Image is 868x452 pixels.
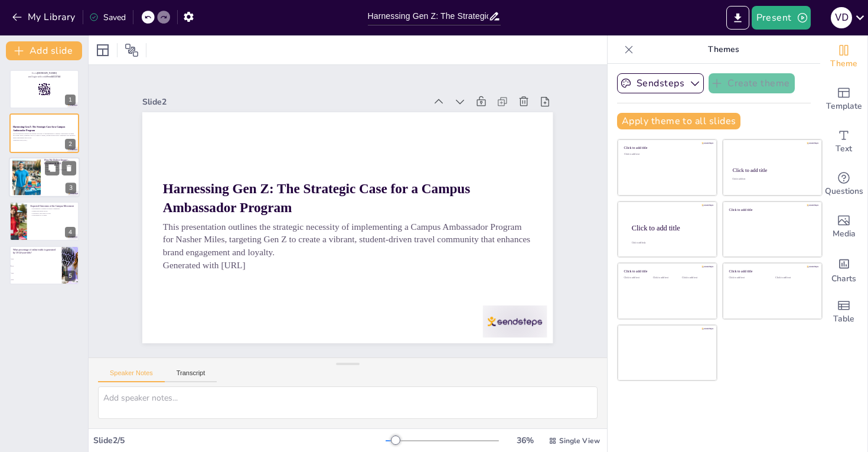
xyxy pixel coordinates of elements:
p: Fostering Long-Term Loyalty [30,212,76,214]
div: 36 % [511,435,539,446]
p: This presentation outlines the strategic necessity of implementing a Campus Ambassador Program fo... [13,132,76,138]
button: Duplicate Slide [45,161,59,175]
div: Click to add title [729,269,814,274]
div: Click to add title [624,269,709,274]
div: Add images, graphics, shapes or video [820,206,867,248]
p: Go to [13,71,76,75]
span: 50% [11,279,61,280]
p: How We Deliver Impact – Execution & ROI [44,158,76,165]
div: Click to add title [632,223,707,232]
div: Click to add text [729,277,766,279]
p: Expected Outcomes of the Campus Movement [30,204,76,208]
div: 5 [65,271,76,281]
span: Questions [825,185,863,198]
div: Click to add title [733,167,811,173]
span: Media [833,227,856,240]
div: 2 [65,139,76,149]
div: Slide 2 / 5 [93,435,386,446]
div: Get real-time input from your audience [820,163,867,206]
p: Positioning as a Leader [30,214,76,217]
strong: [DOMAIN_NAME] [37,72,57,74]
div: 3 [9,157,80,197]
div: Click to add title [624,146,709,150]
div: Slide 2 [185,38,458,136]
p: Establishing a Student-Powered Community [30,208,76,210]
div: Add a table [820,291,867,333]
div: Click to add text [653,277,680,279]
p: This presentation outlines the strategic necessity of implementing a Campus Ambassador Program fo... [158,163,521,314]
div: Add charts and graphs [820,248,867,291]
div: 4 [9,201,79,240]
div: Saved [89,12,126,23]
button: Speaker Notes [98,369,165,382]
span: Table [833,313,854,326]
p: Themes [638,35,808,64]
p: Phased Rollout [44,170,76,173]
button: Present [752,6,811,30]
p: Generated with [URL] [154,199,509,326]
p: Generated with [URL] [13,138,76,141]
button: Delete Slide [62,161,76,175]
p: and login with code [13,75,76,79]
p: ROI & [PERSON_NAME] Metrics [44,168,76,171]
span: Single View [559,436,600,446]
span: 31% [11,265,61,266]
span: Text [836,142,852,155]
button: Create theme [709,73,795,93]
div: Change the overall theme [820,35,867,78]
div: Click to add text [682,277,709,279]
div: Add ready made slides [820,78,867,121]
div: V D [831,7,852,28]
p: Execution Strategy [44,164,76,166]
div: Click to add body [632,242,706,244]
span: Charts [831,272,856,285]
div: 4 [65,227,76,238]
button: V D [831,6,852,30]
strong: Harnessing Gen Z: The Strategic Case for a Campus Ambassador Program [171,125,474,235]
strong: Harnessing Gen Z: The Strategic Case for a Campus Ambassador Program [13,125,65,131]
button: My Library [9,8,80,27]
div: 3 [66,183,76,193]
div: Click to add text [624,277,651,279]
div: Click to add text [775,277,812,279]
div: Click to add text [732,178,811,181]
div: Click to add text [624,153,709,156]
div: 1 [65,95,76,105]
div: Add text boxes [820,121,867,163]
input: Insert title [368,8,488,25]
div: Click to add title [729,207,814,212]
button: Transcript [165,369,217,382]
p: What percentage of online traffic is generated by 18-24-year-olds? [13,248,58,255]
button: Sendsteps [617,73,704,93]
div: Layout [93,41,112,60]
p: Budget Allocation [44,166,76,168]
span: 25% [11,258,61,259]
button: Add slide [6,41,82,60]
div: 5 [9,246,79,285]
button: Export to PowerPoint [726,6,749,30]
span: Position [125,43,139,57]
button: Apply theme to all slides [617,113,740,129]
span: Theme [830,57,857,70]
span: Template [826,100,862,113]
div: 2 [9,113,79,152]
p: Enhancing Brand Recall [30,210,76,213]
span: 40% [11,272,61,273]
div: 1 [9,70,79,109]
